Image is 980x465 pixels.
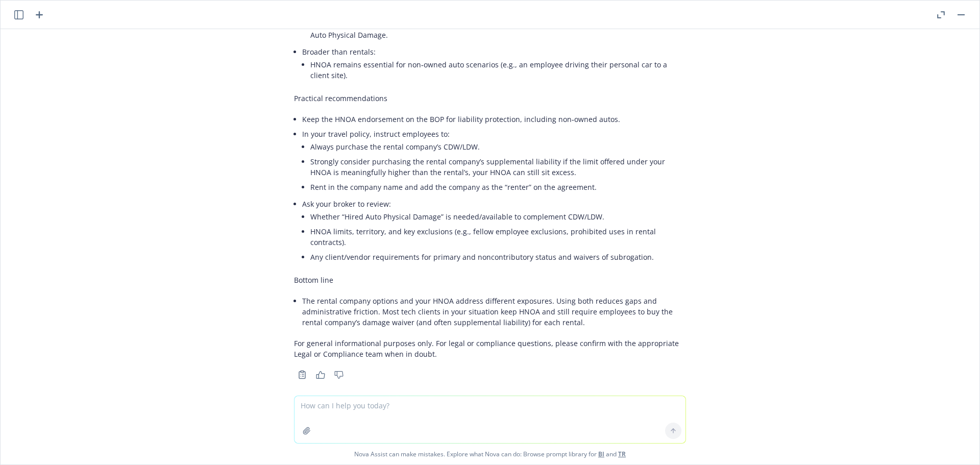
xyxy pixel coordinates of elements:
[5,444,975,464] span: Nova Assist can make mistakes. Explore what Nova can do: Browse prompt library for and
[298,370,307,379] svg: Copy to clipboard
[302,197,686,266] li: Ask your broker to review:
[302,293,686,330] li: The rental company options and your HNOA address different exposures. Using both reduces gaps and...
[618,450,626,458] a: TR
[294,338,686,359] p: For general informational purposes only. For legal or compliance questions, please confirm with t...
[302,44,686,85] li: Broader than rentals:
[331,368,347,382] button: Thumbs down
[310,57,686,83] li: HNOA remains essential for non‑owned auto scenarios (e.g., an employee driving their personal car...
[310,250,686,264] li: Any client/vendor requirements for primary and noncontributory status and waivers of subrogation.
[310,139,686,154] li: Always purchase the rental company’s CDW/LDW.
[310,180,686,194] li: Rent in the company name and add the company as the “renter” on the agreement.
[302,127,686,197] li: In your travel policy, instruct employees to:
[294,275,686,285] p: Bottom line
[294,93,686,104] p: Practical recommendations
[302,112,686,127] li: Keep the HNOA endorsement on the BOP for liability protection, including non‑owned autos.
[310,224,686,250] li: HNOA limits, territory, and key exclusions (e.g., fellow employee exclusions, prohibited uses in ...
[310,154,686,180] li: Strongly consider purchasing the rental company’s supplemental liability if the limit offered und...
[310,209,686,224] li: Whether “Hired Auto Physical Damage” is needed/available to complement CDW/LDW.
[598,450,604,458] a: BI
